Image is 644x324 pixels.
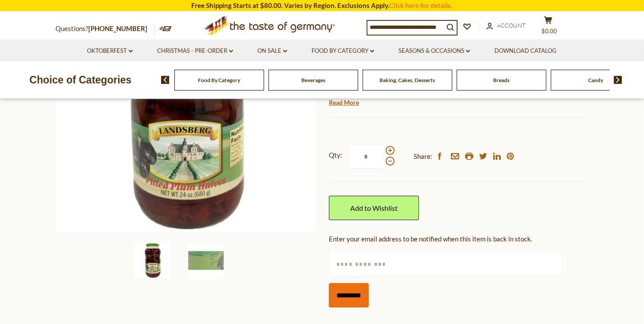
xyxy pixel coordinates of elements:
[198,77,240,83] a: Food By Category
[188,243,224,278] img: Landsberg Pitted Plum Halves in glass jar 24.5 oz.
[493,77,510,83] a: Breads
[312,46,374,56] a: Food By Category
[329,98,359,107] a: Read More
[399,46,470,56] a: Seasons & Occasions
[135,243,170,278] img: Landsberg Pitted Plum Halves in glass jar 24.5 oz.
[390,1,453,9] a: Click here for details.
[89,24,148,32] a: [PHONE_NUMBER]
[494,46,557,56] a: Download Catalog
[588,77,603,83] a: Candy
[535,16,562,38] button: $0.00
[379,77,435,83] a: Baking, Cakes, Desserts
[56,23,154,35] p: Questions?
[87,46,133,56] a: Oktoberfest
[486,21,526,31] a: Account
[348,144,384,169] input: Qty:
[329,150,342,161] strong: Qty:
[414,151,432,162] span: Share:
[301,77,325,83] a: Beverages
[329,196,419,220] a: Add to Wishlist
[329,233,589,245] div: Enter your email address to be notified when this item is back in stock.
[157,46,233,56] a: Christmas - PRE-ORDER
[257,46,287,56] a: On Sale
[541,28,557,35] span: $0.00
[614,76,622,84] img: next arrow
[161,76,170,84] img: previous arrow
[498,22,526,29] span: Account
